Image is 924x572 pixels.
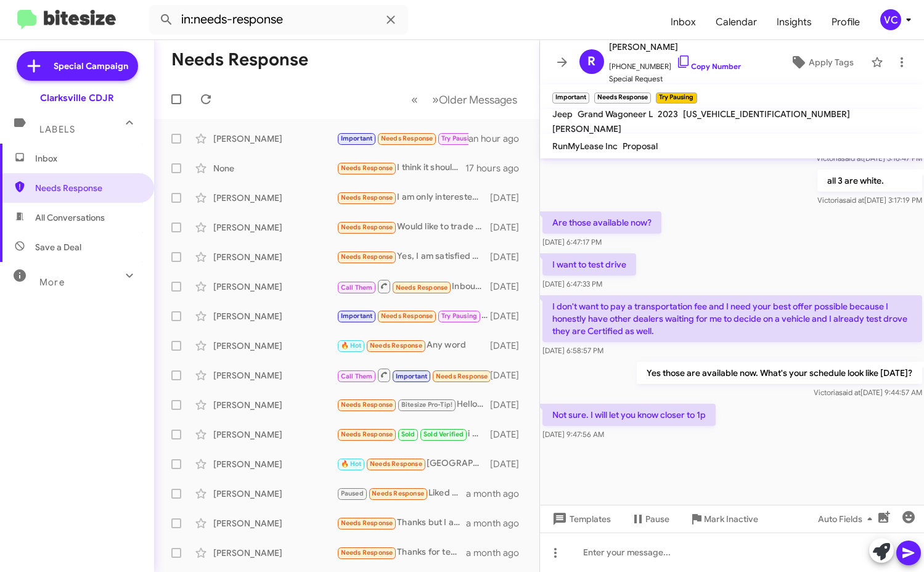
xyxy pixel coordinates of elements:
span: RunMyLease Inc [552,141,618,152]
h1: Needs Response [171,50,308,70]
span: Needs Response [381,134,433,142]
span: Inbox [35,152,140,165]
span: Templates [550,508,611,530]
div: a month ago [466,488,529,500]
span: Try Pausing [441,312,477,320]
span: said at [838,388,860,397]
span: Proposal [623,141,658,152]
p: all 3 are white. [817,170,922,192]
div: [PERSON_NAME] [213,399,337,411]
button: Apply Tags [778,51,865,73]
p: Yes those are available now. What's your schedule look like [DATE]? [636,362,922,384]
div: i was offered 12500 was trying to get 14500 and trying to get a little better deal since im tryin... [337,427,490,441]
button: Templates [540,508,621,530]
span: Insights [767,4,822,40]
span: Special Campaign [54,60,128,72]
span: Needs Response [341,253,393,261]
span: Call Them [341,284,373,292]
span: Important [396,372,428,380]
div: [PERSON_NAME] [213,488,337,500]
div: [PERSON_NAME] [213,458,337,470]
span: Important [341,134,373,142]
span: Needs Response [381,312,433,320]
span: Auto Fields [818,508,877,530]
div: [DATE] [490,399,529,411]
span: Apply Tags [809,51,854,73]
div: VC [880,9,901,30]
span: 🔥 Hot [341,460,362,468]
span: 🔥 Hot [341,341,362,349]
div: Would like to trade but also, don't want a high payment and don't know if I can with this situation [337,220,490,234]
div: Hello [PERSON_NAME], I asked the team for a pre purchase inspection. But never heard back. I can'... [337,398,490,412]
span: Jeep [552,108,573,120]
div: Thanks for texting us. We will be with you shortly. In the meantime, you can use this link to sav... [337,545,466,560]
a: Calendar [706,4,767,40]
p: I don't want to pay a transportation fee and I need your best offer possible because I honestly h... [542,295,922,342]
span: [DATE] 9:47:56 AM [542,430,604,439]
div: [DATE] [490,428,529,441]
div: [PERSON_NAME] [213,192,337,204]
span: Important [341,312,373,320]
span: Needs Response [436,372,488,380]
p: Are those available now? [542,211,661,234]
span: Profile [822,4,870,40]
span: Try Pausing [441,134,477,142]
span: Mark Inactive [704,508,758,530]
div: Any word [337,338,490,353]
span: Bitesize Pro-Tip! [401,401,452,409]
span: Needs Response [35,182,140,194]
span: Needs Response [341,519,393,527]
button: VC [870,9,910,30]
div: an hour ago [468,133,529,145]
small: Try Pausing [656,92,697,104]
span: [DATE] 6:47:33 PM [542,279,602,288]
div: Thanks but I am no longer interested. I bought something else. [337,516,466,530]
div: [PERSON_NAME] [213,251,337,263]
span: Older Messages [439,93,517,107]
span: « [411,92,418,107]
input: Search [149,5,408,35]
div: Not sure. I will let you know closer to 1p [337,131,468,145]
div: [PERSON_NAME] [213,517,337,529]
div: [PERSON_NAME] [213,310,337,322]
div: [PERSON_NAME] [213,547,337,559]
span: Needs Response [341,430,393,438]
div: [DATE] [490,221,529,234]
button: Previous [404,87,425,112]
span: Sold [401,430,415,438]
span: Special Request [609,73,741,85]
a: Inbox [661,4,706,40]
span: Needs Response [372,489,424,497]
button: Next [425,87,525,112]
span: Needs Response [396,284,448,292]
button: Auto Fields [808,508,887,530]
div: [DATE] [490,251,529,263]
span: [PHONE_NUMBER] [609,54,741,73]
div: I think it should be entitled to my oil change and car rotation. Unfortunately it expired with it... [337,161,465,175]
div: [PERSON_NAME] [213,369,337,382]
span: Victoria [DATE] 9:44:57 AM [813,388,922,397]
a: Special Campaign [17,51,138,81]
span: Grand Wagoneer L [578,108,653,120]
div: Inbound Call [337,279,490,294]
span: [PERSON_NAME] [552,123,621,134]
div: [DATE] [490,310,529,322]
div: I am only interested in O% interest and the summit model in the 2 tone white and black with the t... [337,190,490,205]
span: Needs Response [341,401,393,409]
button: Mark Inactive [679,508,768,530]
span: Needs Response [370,341,422,349]
div: Yes, I am satisfied with it. [337,250,490,264]
button: Pause [621,508,679,530]
span: [PERSON_NAME] [609,39,741,54]
span: Needs Response [341,194,393,202]
div: [PERSON_NAME] [213,428,337,441]
span: Paused [341,489,364,497]
div: I will speak with my wife and get back to u [337,309,490,323]
div: [DATE] [490,458,529,470]
div: a month ago [466,547,529,559]
div: [DATE] [490,192,529,204]
div: [DATE] [490,369,529,382]
span: Sold Verified [423,430,464,438]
